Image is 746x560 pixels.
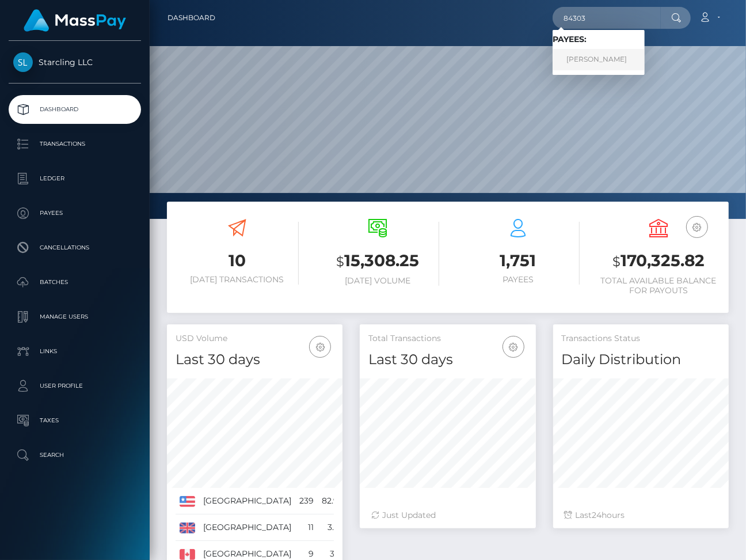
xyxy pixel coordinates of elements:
p: Dashboard [13,101,136,118]
h6: Payees: [553,35,645,44]
span: Starcling LLC [9,57,141,67]
p: Manage Users [13,308,136,326]
p: Payees [13,205,136,222]
img: US.png [180,496,195,506]
p: Ledger [13,170,136,187]
h6: [DATE] Volume [316,276,439,286]
td: 11 [295,514,318,541]
span: 24 [592,510,602,520]
a: Links [9,337,141,366]
h4: Daily Distribution [562,350,720,370]
h6: Total Available Balance for Payouts [597,276,720,296]
div: Last hours [565,509,717,521]
img: CA.png [180,549,195,559]
a: User Profile [9,372,141,400]
h4: Last 30 days [176,350,334,370]
h3: 10 [176,249,299,272]
a: Search [9,441,141,470]
td: 82.99% [318,488,355,514]
h3: 1,751 [456,249,580,272]
a: Taxes [9,406,141,435]
small: $ [336,253,344,270]
img: MassPay Logo [24,9,126,32]
p: Batches [13,274,136,291]
h3: 15,308.25 [316,249,439,273]
h5: USD Volume [176,333,334,345]
td: [GEOGRAPHIC_DATA] [199,488,295,514]
small: $ [612,253,621,270]
p: Taxes [13,412,136,429]
input: Search... [553,7,661,29]
p: Links [13,343,136,360]
a: Dashboard [168,6,215,30]
p: Search [13,447,136,464]
a: Dashboard [9,95,141,124]
img: GB.png [180,523,195,533]
img: Starcling LLC [13,52,33,72]
h5: Total Transactions [368,333,527,345]
p: Cancellations [13,239,136,256]
a: Manage Users [9,302,141,331]
h5: Transactions Status [562,333,720,345]
a: Ledger [9,164,141,193]
h6: [DATE] Transactions [176,275,299,285]
td: 239 [295,488,318,514]
a: Cancellations [9,233,141,262]
p: Transactions [13,135,136,153]
h6: Payees [456,275,580,285]
p: User Profile [13,377,136,395]
h4: Last 30 days [368,350,527,370]
a: Payees [9,199,141,228]
a: Transactions [9,130,141,158]
a: [PERSON_NAME] [553,49,645,70]
td: [GEOGRAPHIC_DATA] [199,514,295,541]
h3: 170,325.82 [597,249,720,273]
div: Just Updated [371,509,524,521]
a: Batches [9,268,141,297]
td: 3.82% [318,514,355,541]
